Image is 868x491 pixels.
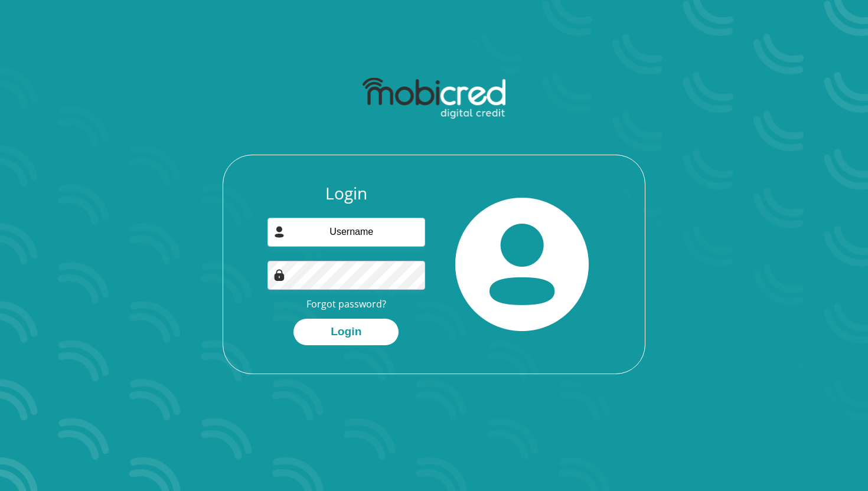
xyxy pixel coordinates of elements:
button: Login [293,319,399,345]
img: mobicred logo [363,78,505,119]
h3: Login [267,184,426,204]
input: Username [267,218,426,247]
a: Forgot password? [306,297,386,310]
img: Image [273,269,285,281]
img: user-icon image [273,226,285,238]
